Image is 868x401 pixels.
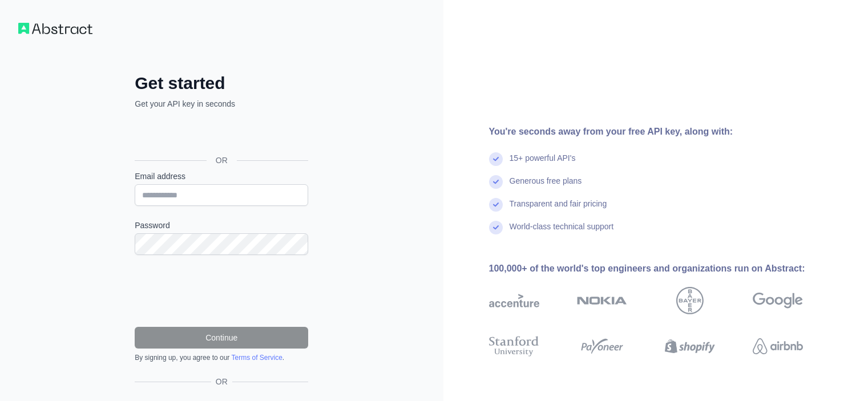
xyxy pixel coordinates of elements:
img: check mark [489,221,503,234]
img: nokia [577,287,627,314]
div: Transparent and fair pricing [510,198,607,221]
label: Email address [135,171,308,182]
div: 100,000+ of the world's top engineers and organizations run on Abstract: [489,262,839,276]
img: airbnb [753,334,803,359]
a: Terms of Service [231,354,282,362]
img: check mark [489,152,503,166]
span: OR [211,376,232,387]
div: World-class technical support [510,221,614,244]
h2: Get started [135,73,308,94]
iframe: Botão "Fazer login com o Google" [129,122,312,147]
span: OR [207,155,237,166]
div: Generous free plans [510,175,582,198]
img: check mark [489,175,503,189]
img: bayer [676,287,704,314]
img: stanford university [489,334,539,359]
img: accenture [489,287,539,314]
img: shopify [665,334,715,359]
img: Workflow [18,23,92,34]
div: 15+ powerful API's [510,152,576,175]
img: check mark [489,198,503,212]
button: Continue [135,327,308,349]
div: By signing up, you agree to our . [135,353,308,362]
img: google [753,287,803,314]
div: You're seconds away from your free API key, along with: [489,125,839,139]
img: payoneer [577,334,627,359]
iframe: reCAPTCHA [135,269,308,313]
label: Password [135,220,308,231]
p: Get your API key in seconds [135,98,308,110]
